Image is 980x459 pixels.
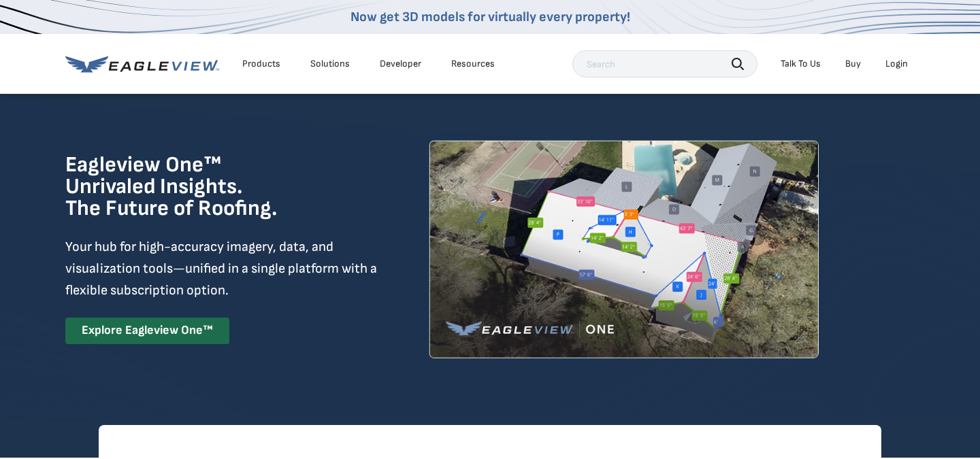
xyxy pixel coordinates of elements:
[350,9,630,25] a: Now get 3D models for virtually every property!
[242,58,280,70] div: Products
[572,50,757,78] input: Search
[65,236,380,301] p: Your hub for high-accuracy imagery, data, and visualization tools—unified in a single platform wi...
[781,58,821,70] div: Talk To Us
[380,58,421,70] a: Developer
[885,58,908,70] div: Login
[451,58,495,70] div: Resources
[65,154,346,220] h1: Eagleview One™ Unrivaled Insights. The Future of Roofing.
[310,58,350,70] div: Solutions
[845,58,861,70] a: Buy
[65,318,229,344] a: Explore Eagleview One™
